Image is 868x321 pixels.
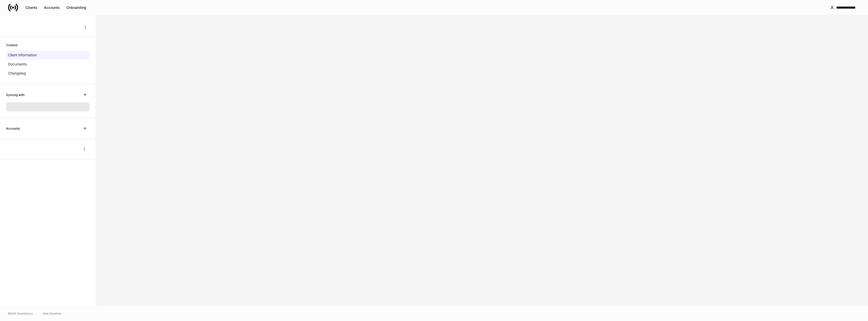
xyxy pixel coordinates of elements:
button: Onboarding [63,4,90,12]
h6: Content [6,43,17,47]
h6: Accounts [6,126,20,131]
button: Clients [22,4,41,12]
a: Changelog [6,69,90,78]
div: Onboarding [66,6,86,9]
div: Accounts [44,6,60,9]
p: Changelog [8,71,26,76]
a: Client information [6,51,90,60]
h6: Syncing with [6,92,24,97]
p: Client information [8,53,37,58]
div: Clients [25,6,37,9]
button: Accounts [41,4,63,12]
a: Data Disclaimer [43,311,62,315]
span: © 2025 OneAdvisory [8,311,33,315]
a: Documents [6,60,90,69]
p: Documents [8,62,27,67]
